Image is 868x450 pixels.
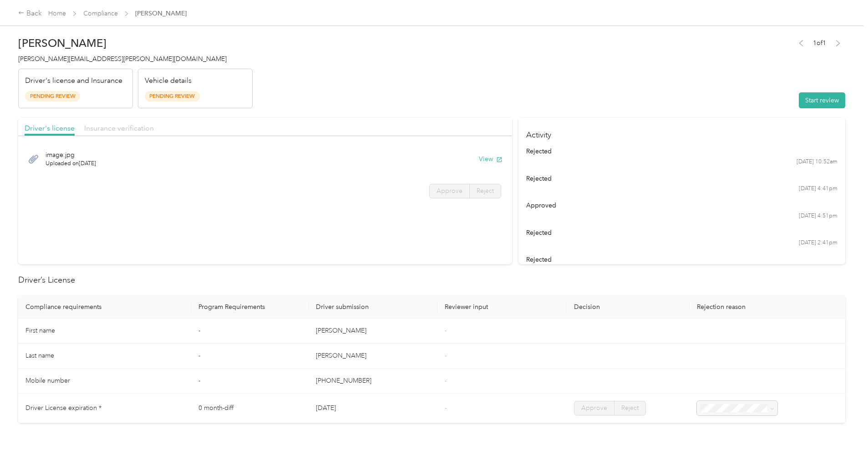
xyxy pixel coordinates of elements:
span: First name [25,327,55,334]
th: Driver submission [309,296,438,319]
th: Reviewer input [437,296,567,319]
span: Driver's license [25,124,75,132]
button: Start review [799,92,845,108]
h4: Activity [518,118,845,147]
span: Pending Review [25,91,80,101]
span: - [445,404,447,412]
th: Compliance requirements [18,296,191,319]
a: Home [48,10,66,17]
div: rejected [526,174,837,183]
td: - [191,319,309,344]
td: - [191,344,309,369]
span: - [445,377,447,384]
div: approved [526,201,837,210]
td: 0 month-diff [191,394,309,423]
span: Approve [581,404,607,412]
span: Driver License expiration * [25,404,102,412]
span: Pending Review [145,91,200,101]
span: 1 of 1 [813,38,826,48]
p: Driver's license and Insurance [25,76,122,86]
span: Insurance verification [84,124,154,132]
td: - [191,369,309,394]
th: Decision [567,296,690,319]
th: Rejection reason [690,296,845,319]
h2: [PERSON_NAME] [18,37,253,50]
button: View [479,154,503,164]
span: image.jpg [46,150,96,160]
span: - [445,352,447,359]
span: - [445,327,447,334]
div: rejected [526,228,837,238]
div: Back [18,8,42,19]
time: [DATE] 4:41pm [799,185,838,193]
span: Last name [25,352,54,359]
h2: Insurance Declaration [18,433,845,445]
time: [DATE] 10:52am [797,158,838,166]
td: Last name [18,344,191,369]
span: Approve [437,187,462,195]
td: [PERSON_NAME] [309,319,438,344]
div: rejected [526,255,837,264]
p: Vehicle details [145,76,192,86]
a: Compliance [83,10,118,17]
span: Uploaded on [DATE] [46,160,96,168]
time: [DATE] 2:41pm [799,239,838,247]
time: [DATE] 4:51pm [799,212,838,220]
span: Mobile number [25,377,70,384]
td: [PERSON_NAME] [309,344,438,369]
span: [PERSON_NAME][EMAIL_ADDRESS][PERSON_NAME][DOMAIN_NAME] [18,55,227,63]
span: Reject [621,404,639,412]
iframe: Everlance-gr Chat Button Frame [817,399,868,450]
span: Reject [477,187,494,195]
td: First name [18,319,191,344]
th: Program Requirements [191,296,309,319]
h2: Driver’s License [18,274,845,286]
td: Driver License expiration * [18,394,191,423]
td: Mobile number [18,369,191,394]
span: [PERSON_NAME] [135,9,187,18]
div: rejected [526,147,837,156]
td: [DATE] [309,394,438,423]
td: [PHONE_NUMBER] [309,369,438,394]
